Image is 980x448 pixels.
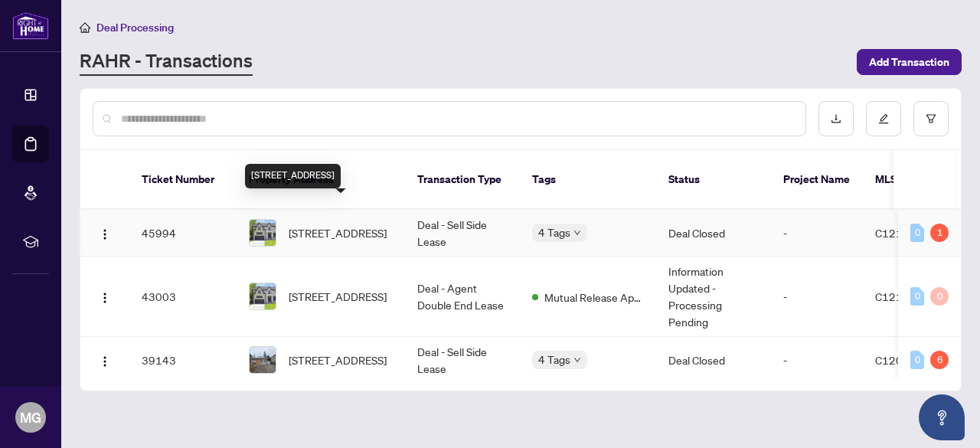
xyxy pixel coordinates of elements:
[863,150,955,210] th: MLS #
[93,284,117,309] button: Logo
[96,21,174,34] span: Deal Processing
[250,220,276,246] img: thumbnail-img
[857,49,962,75] button: Add Transaction
[875,226,937,240] span: C12197178
[771,337,863,384] td: -
[573,229,581,237] span: down
[930,351,949,369] div: 6
[99,292,111,304] img: Logo
[913,101,949,136] button: filter
[289,352,387,368] span: [STREET_ADDRESS]
[930,287,949,306] div: 0
[80,22,90,33] span: home
[405,210,520,257] td: Deal - Sell Side Lease
[129,257,237,337] td: 43003
[520,150,656,210] th: Tags
[831,113,841,124] span: download
[818,101,854,136] button: download
[930,224,949,242] div: 1
[20,407,41,428] span: MG
[99,228,111,240] img: Logo
[771,150,863,210] th: Project Name
[771,257,863,337] td: -
[129,150,237,210] th: Ticket Number
[405,337,520,384] td: Deal - Sell Side Lease
[875,289,937,303] span: C12197178
[573,356,581,364] span: down
[926,113,936,124] span: filter
[289,288,387,305] span: [STREET_ADDRESS]
[12,11,49,40] img: logo
[538,224,570,241] span: 4 Tags
[656,257,771,337] td: Information Updated - Processing Pending
[919,394,965,440] button: Open asap
[538,351,570,368] span: 4 Tags
[250,283,276,309] img: thumbnail-img
[866,101,901,136] button: edit
[93,221,117,245] button: Logo
[656,150,771,210] th: Status
[544,289,644,306] span: Mutual Release Approved
[93,348,117,372] button: Logo
[875,353,937,367] span: C12043310
[129,210,237,257] td: 45994
[878,113,889,124] span: edit
[656,210,771,257] td: Deal Closed
[289,224,387,241] span: [STREET_ADDRESS]
[250,347,276,373] img: thumbnail-img
[910,287,924,306] div: 0
[771,210,863,257] td: -
[237,150,405,210] th: Property Address
[80,48,253,76] a: RAHR - Transactions
[245,164,341,188] div: [STREET_ADDRESS]
[656,337,771,384] td: Deal Closed
[129,337,237,384] td: 39143
[405,257,520,337] td: Deal - Agent Double End Lease
[910,224,924,242] div: 0
[910,351,924,369] div: 0
[99,355,111,368] img: Logo
[869,50,949,74] span: Add Transaction
[405,150,520,210] th: Transaction Type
